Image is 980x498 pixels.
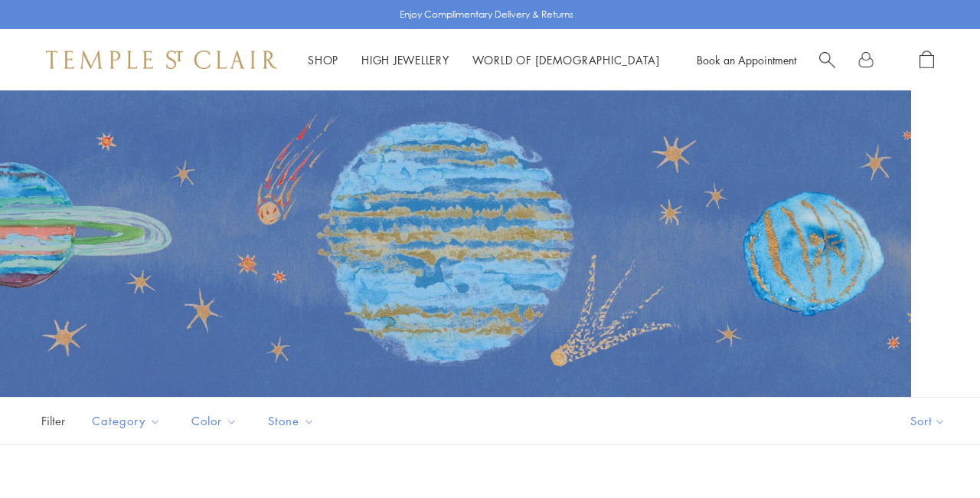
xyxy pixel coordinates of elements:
[361,52,449,67] a: High JewelleryHigh Jewellery
[46,51,277,69] img: Temple St. Clair
[472,52,660,67] a: World of [DEMOGRAPHIC_DATA]World of [DEMOGRAPHIC_DATA]
[184,411,249,431] span: Color
[260,411,326,431] span: Stone
[256,404,326,438] button: Stone
[920,51,934,70] a: Open Shopping Bag
[80,404,172,438] button: Category
[308,52,338,67] a: ShopShop
[819,51,835,70] a: Search
[180,404,249,438] button: Color
[308,51,660,70] nav: Main navigation
[400,7,573,22] p: Enjoy Complimentary Delivery & Returns
[84,411,172,431] span: Category
[697,52,796,67] a: Book an Appointment
[876,398,980,444] button: Show sort by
